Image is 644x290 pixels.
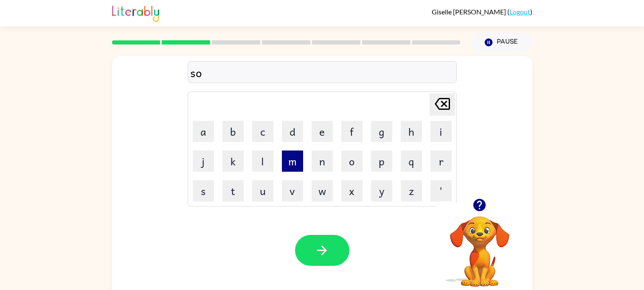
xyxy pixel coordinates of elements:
[341,121,363,142] button: f
[430,151,452,172] button: r
[432,8,507,16] span: Giselle [PERSON_NAME]
[401,180,422,201] button: z
[112,3,159,22] img: Literably
[401,151,422,172] button: q
[282,180,303,201] button: v
[371,151,392,172] button: p
[341,151,363,172] button: o
[432,8,532,16] div: ( )
[193,121,214,142] button: a
[312,151,333,172] button: n
[282,151,303,172] button: m
[341,180,363,201] button: x
[252,151,273,172] button: l
[312,121,333,142] button: e
[222,180,244,201] button: t
[509,8,530,16] a: Logout
[222,151,244,172] button: k
[430,121,452,142] button: i
[371,180,392,201] button: y
[190,64,454,81] div: so
[401,121,422,142] button: h
[252,180,273,201] button: u
[222,121,244,142] button: b
[312,180,333,201] button: w
[252,121,273,142] button: c
[430,180,452,201] button: '
[371,121,392,142] button: g
[282,121,303,142] button: d
[193,180,214,201] button: s
[193,151,214,172] button: j
[437,203,522,288] video: Your browser must support playing .mp4 files to use Literably. Please try using another browser.
[471,33,532,52] button: Pause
